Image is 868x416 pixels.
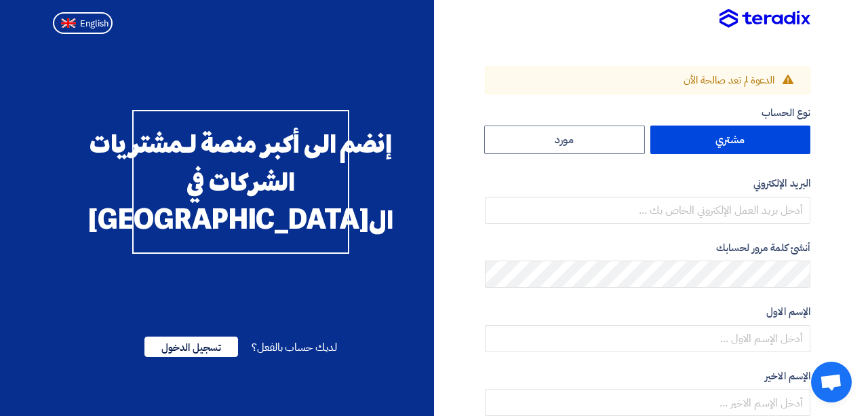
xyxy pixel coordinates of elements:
[485,389,810,416] input: أدخل الإسم الاخير ...
[484,126,645,154] label: مورد
[485,304,810,320] label: الإسم الاول
[144,337,238,357] span: تسجيل الدخول
[80,19,108,29] span: English
[485,105,810,121] label: نوع الحساب
[485,325,810,352] input: أدخل الإسم الاول ...
[252,339,336,356] span: لديك حساب بالفعل؟
[485,240,810,256] label: أنشئ كلمة مرور لحسابك
[811,362,852,402] div: دردشة مفتوحة
[53,12,113,34] button: English
[485,197,810,224] input: أدخل بريد العمل الإلكتروني الخاص بك ...
[61,18,76,29] img: en-US.png
[485,176,810,191] label: البريد الإلكتروني
[132,110,349,254] div: إنضم الى أكبر منصة لـمشتريات الشركات في ال[GEOGRAPHIC_DATA]
[719,9,810,29] img: Teradix logo
[684,73,774,88] span: الدعوة لم تعد صالحة الأن
[485,368,810,384] label: الإسم الاخير
[144,339,238,356] a: تسجيل الدخول
[650,126,811,154] label: مشتري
